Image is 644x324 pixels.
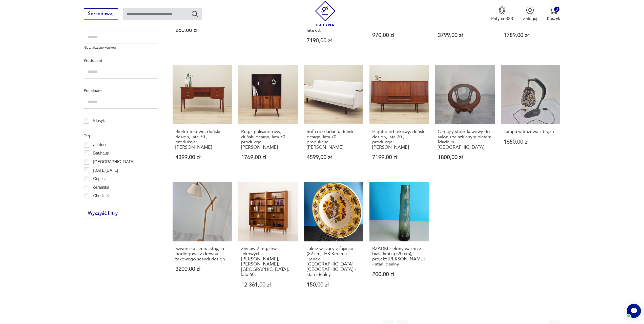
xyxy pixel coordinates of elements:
h3: Szwedzka lampa stojąca podłogowa z drewna tekowego scandi design [175,246,230,262]
p: [DATE][DATE] [93,167,118,174]
img: Patyna - sklep z meblami i dekoracjami vintage [313,1,338,26]
a: RZADKI zielony wazon z białą kratką (20 cm), projekt Herbert Kny - stan idealnyRZADKI zielony waz... [369,182,429,299]
a: Biurko tekowe, duński design, lata 70., produkcja: DaniaBiurko tekowe, duński design, lata 70., p... [173,65,232,172]
p: ceramika [93,184,109,191]
iframe: Smartsupp widget button [627,304,641,318]
img: Ikona koszyka [550,6,557,14]
button: Wyczyść filtry [84,208,122,219]
button: Szukaj [191,10,198,17]
p: Zaloguj [523,16,537,22]
a: Highboard tekowy, duński design, lata 70., produkcja: DaniaHighboard tekowy, duński design, lata ... [369,65,429,172]
p: 970,00 zł [372,33,426,38]
h3: Sofa rozkładana, duński design, lata 70., produkcja: [PERSON_NAME] [307,129,361,150]
p: 1789,00 zł [504,33,558,38]
p: 1800,00 zł [438,155,492,160]
a: Talerz wiszący z fajansu (22 cm), HK Keramik Trenck Kellinghusen Germany - stan idealnyTalerz wis... [304,182,363,299]
p: 12 361,00 zł [241,282,295,288]
h3: Highboard tekowy, duński design, lata 70., produkcja: [PERSON_NAME] [372,129,426,150]
p: Cepelia [93,176,107,182]
div: 0 [554,7,559,12]
p: 260,00 zł [175,28,230,33]
img: Ikonka użytkownika [526,6,534,14]
h3: Zestaw 2 regałów tekowych [PERSON_NAME], [PERSON_NAME], [GEOGRAPHIC_DATA], lata 60. [241,246,295,277]
p: Projektant [84,87,158,94]
a: Regał palisandrowy, duński design, lata 70., produkcja: DaniaRegał palisandrowy, duński design, l... [238,65,298,172]
button: Zaloguj [523,6,537,22]
a: Sofa rozkładana, duński design, lata 70., produkcja: DaniaSofa rozkładana, duński design, lata 70... [304,65,363,172]
p: Producent [84,57,158,64]
h3: Lampa witrażowa z brązu [504,129,558,134]
p: 1650,00 zł [504,139,558,145]
h3: Talerz wiszący z fajansu (22 cm), HK Keramik Trenck [GEOGRAPHIC_DATA] [GEOGRAPHIC_DATA] - stan id... [307,246,361,277]
p: 1769,00 zł [241,155,295,160]
a: Okrągły stolik kawowy do salonu ze szklanym blatem Made in ItalyOkrągły stolik kawowy do salonu z... [435,65,495,172]
p: 4399,00 zł [175,155,230,160]
p: Nie znaleziono wyników [84,45,158,50]
h3: Okrągły stolik kawowy do salonu ze szklanym blatem Made in [GEOGRAPHIC_DATA] [438,129,492,150]
p: 7199,00 zł [372,155,426,160]
p: Koszyk [547,16,560,22]
button: 0Koszyk [547,6,560,22]
p: 4599,00 zł [307,155,361,160]
img: Ikona medalu [498,6,506,14]
p: 150,00 zł [307,282,361,288]
p: Bauhaus [93,150,109,157]
a: Lampa witrażowa z brązuLampa witrażowa z brązu1650,00 zł [501,65,560,172]
button: Patyna B2B [491,6,513,22]
p: Tag [84,132,158,139]
p: 200,00 zł [372,272,426,277]
p: Ćmielów [93,201,108,208]
button: Sprzedawaj [84,8,118,20]
a: Zestaw 2 regałów tekowych Johanna Sortha, Nexo, Bornholm, lata 60.Zestaw 2 regałów tekowych [PERS... [238,182,298,299]
p: Patyna B2B [491,16,513,22]
p: 7190,00 zł [307,38,361,43]
h3: Biurko tekowe, duński design, lata 70., produkcja: [PERSON_NAME] [175,129,230,150]
h3: Regał palisandrowy, duński design, lata 70., produkcja: [PERSON_NAME] [241,129,295,150]
p: 3200,00 zł [175,266,230,272]
h3: Toaletka, proj. [PERSON_NAME], G-Plan, [GEOGRAPHIC_DATA], lata 60. [307,7,361,33]
p: Klasyk [93,118,105,124]
p: art deco [93,142,107,148]
a: Ikona medaluPatyna B2B [491,6,513,22]
h3: RZADKI zielony wazon z białą kratką (20 cm), projekt [PERSON_NAME] - stan idealny [372,246,426,267]
a: Szwedzka lampa stojąca podłogowa z drewna tekowego scandi designSzwedzka lampa stojąca podłogowa ... [173,182,232,299]
p: Chodzież [93,193,110,199]
p: [GEOGRAPHIC_DATA] [93,159,134,165]
a: Sprzedawaj [84,12,118,16]
p: 3799,00 zł [438,33,492,38]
